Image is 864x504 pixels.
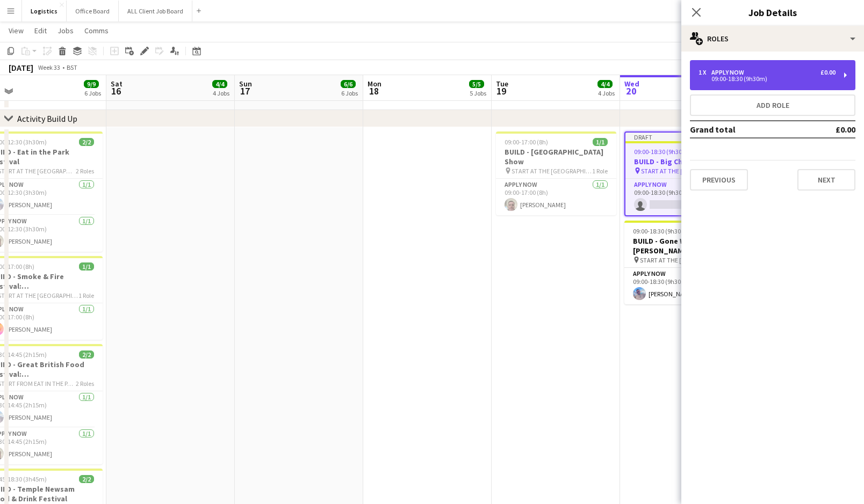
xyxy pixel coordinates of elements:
span: 18 [366,85,381,97]
span: Tue [496,79,508,89]
div: 6 Jobs [84,89,101,97]
div: BST [67,63,77,71]
span: 09:00-18:30 (9h30m) [634,148,690,156]
div: [DATE] [9,62,33,73]
span: 2/2 [79,138,94,146]
button: ALL Client Job Board [119,1,192,21]
div: 1 x [699,69,711,76]
span: 6/6 [341,80,356,88]
span: 2/2 [79,350,94,359]
span: 09:00-17:00 (8h) [505,138,548,146]
span: Week 33 [35,63,62,71]
td: £0.00 [804,121,855,138]
a: View [4,24,28,38]
h3: BUILD - Gone Wild with [PERSON_NAME] Festival [624,236,745,255]
span: Wed [624,79,639,89]
div: 4 Jobs [598,89,615,97]
span: Comms [84,26,109,35]
button: Office Board [67,1,119,21]
span: 19 [494,85,508,97]
div: 4 Jobs [213,89,229,97]
span: 17 [237,85,252,97]
h3: Job Details [681,5,864,19]
a: Comms [80,24,113,38]
span: 1 Role [592,167,608,175]
a: Jobs [53,24,78,38]
app-card-role: APPLY NOW0/109:00-18:30 (9h30m) [625,179,744,215]
span: 2 Roles [76,167,94,175]
span: 9/9 [84,80,99,88]
span: View [9,26,24,35]
div: 6 Jobs [341,89,358,97]
span: START AT THE [GEOGRAPHIC_DATA] [641,167,719,175]
span: 2 Roles [76,379,94,388]
div: 5 Jobs [470,89,486,97]
app-job-card: 09:00-17:00 (8h)1/1BUILD - [GEOGRAPHIC_DATA] Show START AT THE [GEOGRAPHIC_DATA]1 RoleAPPLY NOW1/... [496,132,616,215]
div: £0.00 [820,69,836,76]
div: Activity Build Up [17,113,77,124]
span: Jobs [57,26,74,35]
span: 1 Role [78,291,94,300]
button: Previous [690,169,748,191]
div: Roles [681,26,864,52]
span: 16 [109,85,123,97]
span: START AT THE [GEOGRAPHIC_DATA] [512,167,592,175]
div: 09:00-18:30 (9h30m) [699,76,836,82]
span: START AT THE [GEOGRAPHIC_DATA] [640,256,721,264]
span: Mon [368,79,381,89]
a: Edit [30,24,51,38]
span: 1/1 [593,138,608,146]
span: Sat [111,79,123,89]
app-card-role: APPLY NOW1/109:00-17:00 (8h)[PERSON_NAME] [496,179,616,215]
button: Next [797,169,855,191]
span: 20 [623,85,639,97]
app-job-card: Draft09:00-18:30 (9h30m)0/1BUILD - Big Church Festival START AT THE [GEOGRAPHIC_DATA]1 RoleAPPLY ... [624,132,745,216]
span: 2/2 [79,475,94,483]
h3: BUILD - Big Church Festival [625,157,744,166]
app-card-role: APPLY NOW1/109:00-18:30 (9h30m)[PERSON_NAME] [624,268,745,304]
span: 09:00-18:30 (9h30m) [633,227,689,235]
button: Add role [690,94,855,116]
span: Sun [239,79,252,89]
app-job-card: 09:00-18:30 (9h30m)1/1BUILD - Gone Wild with [PERSON_NAME] Festival START AT THE [GEOGRAPHIC_DATA... [624,221,745,304]
span: 5/5 [469,80,484,88]
span: 1/1 [79,262,94,271]
div: Draft [625,133,744,141]
button: Logistics [22,1,67,21]
span: Edit [34,26,47,35]
span: 4/4 [597,80,613,88]
h3: BUILD - [GEOGRAPHIC_DATA] Show [496,147,616,166]
span: 4/4 [212,80,227,88]
div: APPLY NOW [711,69,748,76]
td: Grand total [690,121,804,138]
